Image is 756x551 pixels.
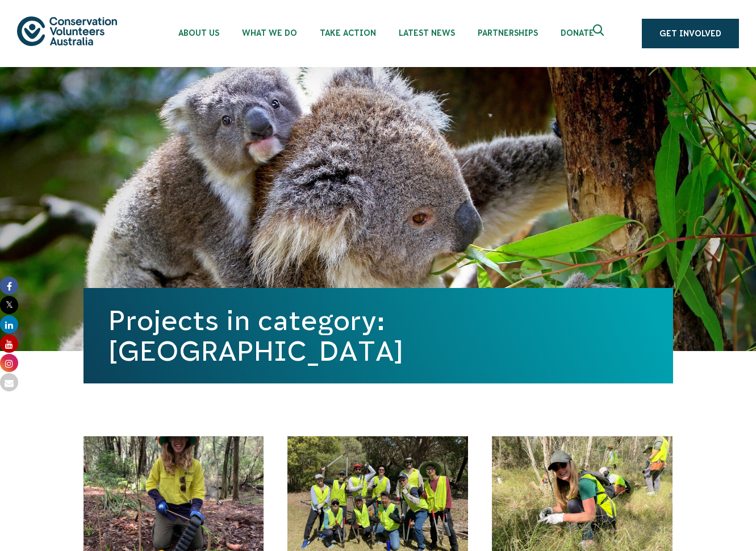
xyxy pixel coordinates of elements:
img: logo.svg [17,16,117,45]
span: About Us [178,28,219,37]
span: Take Action [320,28,376,37]
a: Get Involved [642,19,739,48]
span: Expand search box [593,24,607,43]
span: Latest News [399,28,455,37]
h1: Projects in category: [GEOGRAPHIC_DATA] [108,305,648,366]
span: Partnerships [478,28,538,37]
span: Donate [561,28,594,37]
span: What We Do [242,28,297,37]
button: Expand search box Close search box [586,20,613,47]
